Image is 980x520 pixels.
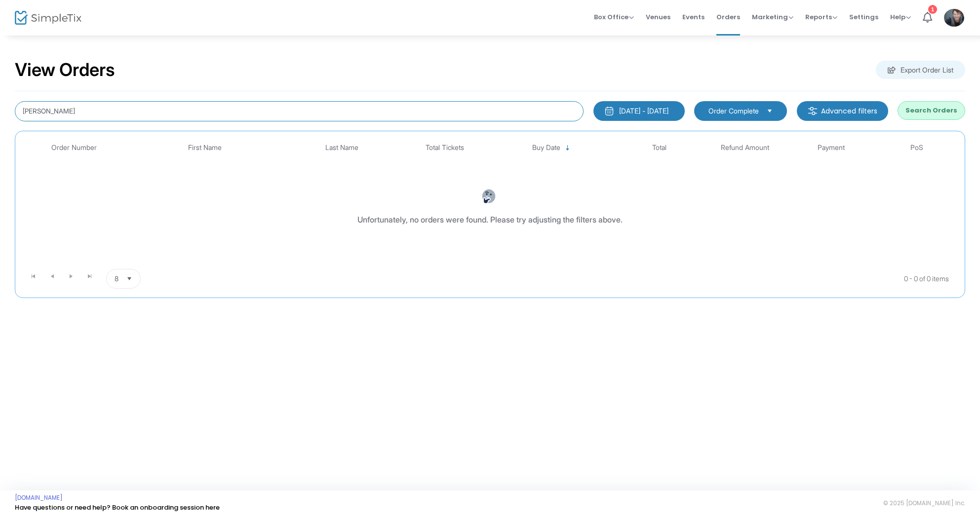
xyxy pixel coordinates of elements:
button: [DATE] - [DATE] [593,101,685,121]
img: face-thinking.png [481,189,496,204]
a: Have questions or need help? Book an onboarding session here [15,503,220,512]
span: Last Name [325,144,358,152]
span: Order Number [51,144,97,152]
div: Unfortunately, no orders were found. Please try adjusting the filters above. [357,214,623,225]
th: Total [617,136,703,159]
span: Order Complete [708,106,759,116]
button: Select [763,106,777,116]
span: Events [682,4,705,30]
h2: View Orders [15,59,115,81]
button: Search Orders [898,101,965,120]
span: Payment [818,144,845,152]
span: 8 [115,274,118,284]
span: PoS [910,144,923,152]
th: Total Tickets [402,136,488,159]
img: filter [808,106,818,116]
div: Data table [20,136,960,265]
div: 1 [928,5,937,14]
input: Search by name, email, phone, order number, ip address, or last 4 digits of card [15,101,584,121]
span: Reports [805,12,837,22]
img: monthly [604,106,614,116]
span: Buy Date [532,144,560,152]
span: Help [890,12,911,22]
kendo-pager-info: 0 - 0 of 0 items [239,269,949,289]
a: [DOMAIN_NAME] [15,494,63,502]
span: © 2025 [DOMAIN_NAME] Inc. [883,499,965,507]
div: [DATE] - [DATE] [619,106,668,116]
th: Refund Amount [703,136,788,159]
span: Venues [646,4,670,30]
button: Select [122,269,136,288]
span: Settings [849,4,878,30]
m-button: Advanced filters [797,101,888,121]
span: Sortable [564,144,572,152]
span: Box Office [594,12,634,22]
span: Marketing [752,12,793,22]
span: Orders [716,4,740,30]
span: First Name [188,144,222,152]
